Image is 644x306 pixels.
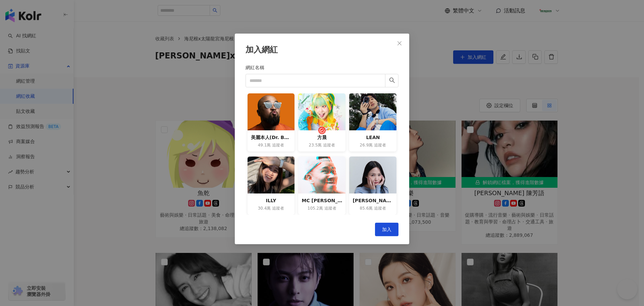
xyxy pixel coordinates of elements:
div: LEAN [353,134,393,141]
button: 加入 [375,223,398,236]
span: 追蹤者 [374,142,386,148]
div: 加入網紅 [246,44,398,56]
span: 23.5萬 [309,142,322,148]
span: search [389,77,395,83]
span: 追蹤者 [323,142,335,148]
span: 30.4萬 [258,206,271,211]
label: 網紅名稱 [246,64,269,71]
input: 網紅名稱 [246,74,385,87]
span: 49.1萬 [258,142,271,148]
span: close [397,41,402,46]
div: 美麗本人(Dr. Beauty) [251,134,291,141]
span: 追蹤者 [324,206,336,211]
div: MC [PERSON_NAME] [302,197,342,204]
span: 追蹤者 [374,206,386,211]
span: 追蹤者 [272,206,284,211]
span: 加入 [382,227,391,232]
span: 85.6萬 [360,206,373,211]
div: ILLY [251,197,291,204]
span: 105.2萬 [308,206,323,211]
div: 方晨 [302,134,342,141]
span: 26.9萬 [360,142,373,148]
button: Close [393,37,406,50]
div: [PERSON_NAME] [353,197,393,204]
span: 追蹤者 [272,142,284,148]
